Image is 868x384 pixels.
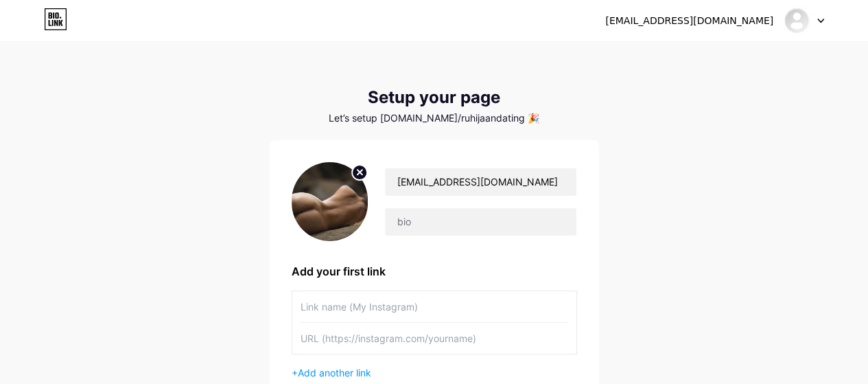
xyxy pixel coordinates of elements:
[292,263,577,280] div: Add your first link
[301,291,568,322] input: Link name (My Instagram)
[605,14,773,28] div: [EMAIL_ADDRESS][DOMAIN_NAME]
[784,8,810,34] img: ruhijaandating
[385,208,576,236] input: bio
[292,162,368,241] img: profile pic
[270,88,599,107] div: Setup your page
[270,113,599,124] div: Let’s setup [DOMAIN_NAME]/ruhijaandating 🎉
[298,367,371,379] span: Add another link
[385,168,576,196] input: Your name
[292,365,577,380] div: +
[301,323,568,354] input: URL (https://instagram.com/yourname)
